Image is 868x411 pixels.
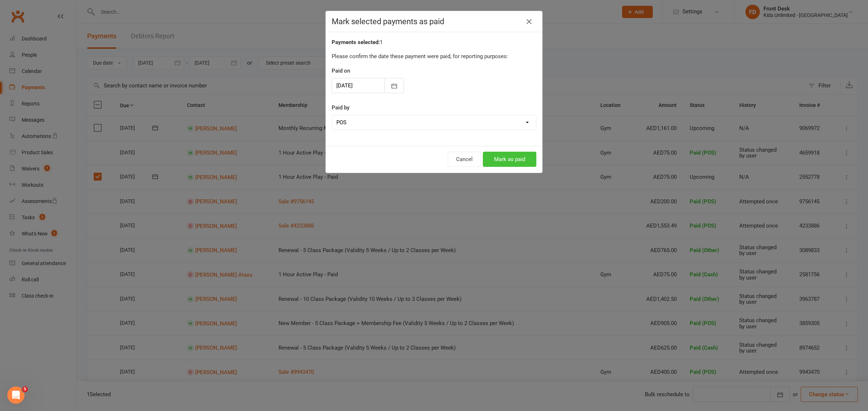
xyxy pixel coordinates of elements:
span: 5 [22,386,28,392]
button: Close [523,16,535,27]
strong: Payments selected: [332,39,380,46]
iframe: Intercom live chat [7,386,25,404]
h4: Mark selected payments as paid [332,17,536,26]
label: Paid by [332,103,349,112]
button: Mark as paid [483,152,536,167]
button: Cancel [448,152,481,167]
label: Paid on [332,66,350,75]
p: Please confirm the date these payment were paid, for reporting purposes: [332,52,536,61]
div: 1 [332,38,536,47]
